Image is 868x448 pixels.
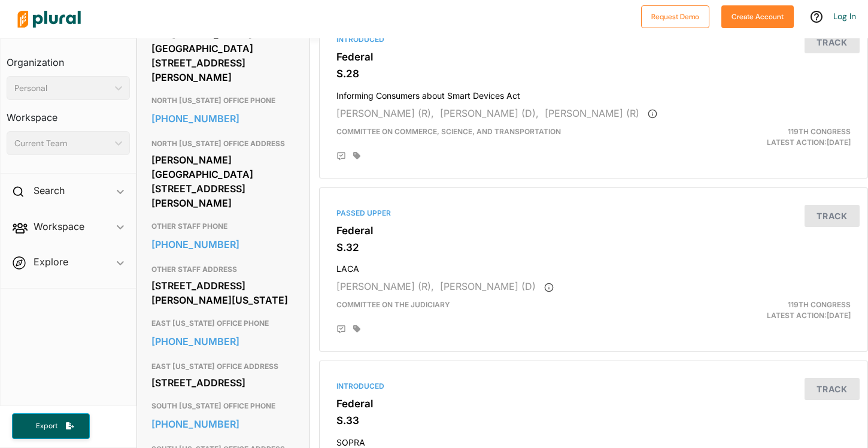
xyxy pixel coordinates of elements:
[721,10,794,22] a: Create Account
[336,152,346,161] div: Add Position Statement
[151,93,296,108] h3: NORTH [US_STATE] OFFICE PHONE
[151,277,296,309] div: [STREET_ADDRESS][PERSON_NAME][US_STATE]
[151,332,296,350] a: [PHONE_NUMBER]
[151,359,296,374] h3: EAST [US_STATE] OFFICE ADDRESS
[353,152,360,160] div: Add tags
[721,5,794,28] button: Create Account
[336,208,851,219] div: Passed Upper
[7,45,130,71] h3: Organization
[151,25,296,86] div: The [PERSON_NAME][GEOGRAPHIC_DATA] [STREET_ADDRESS][PERSON_NAME]
[336,381,851,392] div: Introduced
[151,110,296,128] a: [PHONE_NUMBER]
[353,325,360,333] div: Add tags
[440,280,536,292] span: [PERSON_NAME] (D)
[336,325,346,334] div: Add Position Statement
[805,31,860,53] button: Track
[682,126,860,148] div: Latest Action: [DATE]
[641,10,709,22] a: Request Demo
[805,205,860,227] button: Track
[336,107,434,119] span: [PERSON_NAME] (R),
[151,262,296,277] h3: OTHER STAFF ADDRESS
[788,300,851,309] span: 119th Congress
[336,398,851,410] h3: Federal
[28,421,66,431] span: Export
[151,399,296,413] h3: SOUTH [US_STATE] OFFICE PHONE
[336,51,851,63] h3: Federal
[34,184,65,197] h2: Search
[151,415,296,433] a: [PHONE_NUMBER]
[14,82,110,95] div: Personal
[336,258,851,274] h4: LACA
[336,225,851,237] h3: Federal
[7,100,130,126] h3: Workspace
[336,127,561,136] span: Committee on Commerce, Science, and Transportation
[151,235,296,253] a: [PHONE_NUMBER]
[336,414,851,426] h3: S.33
[641,5,709,28] button: Request Demo
[336,68,851,80] h3: S.28
[151,151,296,212] div: [PERSON_NAME][GEOGRAPHIC_DATA] [STREET_ADDRESS][PERSON_NAME]
[14,137,110,150] div: Current Team
[336,85,851,101] h4: Informing Consumers about Smart Devices Act
[336,241,851,253] h3: S.32
[805,378,860,400] button: Track
[682,299,860,321] div: Latest Action: [DATE]
[151,219,296,234] h3: OTHER STAFF PHONE
[788,127,851,136] span: 119th Congress
[545,107,639,119] span: [PERSON_NAME] (R)
[151,137,296,151] h3: NORTH [US_STATE] OFFICE ADDRESS
[336,280,434,292] span: [PERSON_NAME] (R),
[151,316,296,331] h3: EAST [US_STATE] OFFICE PHONE
[336,432,851,448] h4: SOPRA
[12,413,90,439] button: Export
[151,374,296,392] div: [STREET_ADDRESS]
[440,107,539,119] span: [PERSON_NAME] (D),
[336,300,450,309] span: Committee on the Judiciary
[833,11,856,22] a: Log In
